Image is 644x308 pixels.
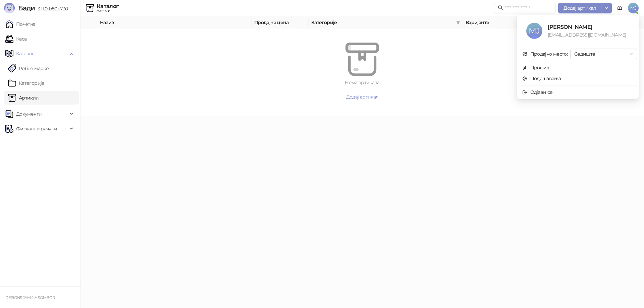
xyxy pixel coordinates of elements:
[97,91,628,102] button: Додај артикал
[346,94,379,100] span: Додај артикал
[563,5,596,11] span: Додај артикал
[86,4,94,12] img: Artikli
[311,19,453,26] span: Категорије
[5,295,55,300] small: DESIGNS JAMINA SOMBOR
[558,3,601,13] button: Додај артикал
[530,64,549,71] div: Профил
[456,20,460,24] span: filter
[97,4,119,9] div: Каталог
[5,17,36,31] a: Почетна
[16,122,57,135] span: Фискални рачуни
[16,47,34,60] span: Каталог
[548,31,629,39] div: [EMAIL_ADDRESS][DOMAIN_NAME]
[35,6,68,12] span: 3.11.0-b80b730
[5,32,26,46] a: Каса
[252,16,309,29] th: Продајна цена
[97,79,628,86] div: Нема артикала
[530,88,553,96] div: Одјави се
[628,3,639,13] span: MJ
[455,17,462,27] span: filter
[4,3,15,13] img: Logo
[530,50,568,58] div: Продајно место:
[574,49,633,59] span: Седиште
[97,9,119,12] div: Артикли
[97,16,252,29] th: Назив
[463,16,617,29] th: Варијанте
[548,23,629,31] div: [PERSON_NAME]
[522,75,561,81] a: Подешавања
[614,3,625,13] a: Документација
[8,62,49,75] a: Робне марке
[16,107,42,121] span: Документи
[8,91,39,105] a: ArtikliАртикли
[526,23,542,39] span: MJ
[8,76,45,90] a: Категорије
[18,4,35,12] span: Бади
